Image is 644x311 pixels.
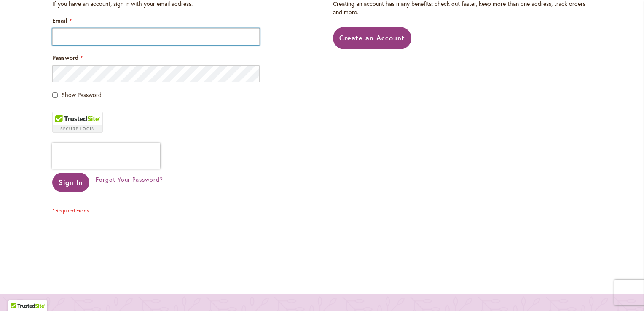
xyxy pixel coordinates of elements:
[59,178,83,187] span: Sign In
[333,27,412,49] a: Create an Account
[96,175,163,183] span: Forgot Your Password?
[96,175,163,184] a: Forgot Your Password?
[339,33,405,42] span: Create an Account
[6,281,30,305] iframe: Launch Accessibility Center
[52,16,67,24] span: Email
[52,54,78,62] span: Password
[52,173,89,192] button: Sign In
[52,112,103,133] div: TrustedSite Certified
[52,143,160,169] iframe: reCAPTCHA
[62,91,102,99] span: Show Password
